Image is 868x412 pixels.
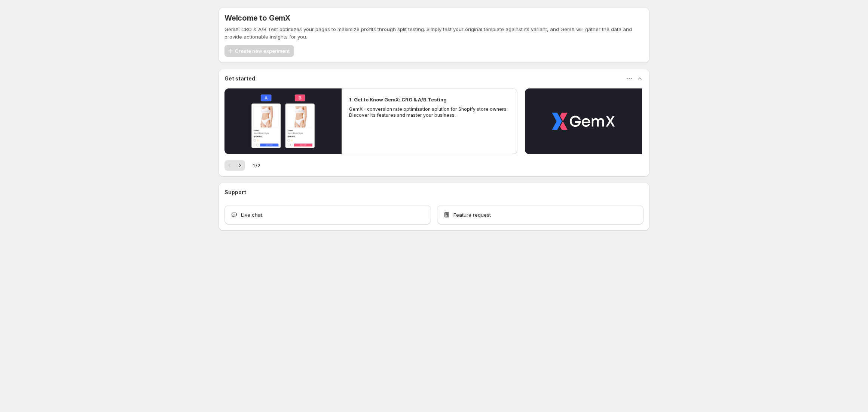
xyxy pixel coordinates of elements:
[241,211,262,219] span: Live chat
[224,88,342,154] button: Play video
[235,160,245,171] button: Next
[349,106,510,118] p: GemX - conversion rate optimization solution for Shopify store owners. Discover its features and ...
[224,160,245,171] nav: Pagination
[224,75,255,82] h3: Get started
[349,96,447,103] h2: 1. Get to Know GemX: CRO & A/B Testing
[253,162,260,169] span: 1 / 2
[453,211,491,219] span: Feature request
[224,25,644,40] p: GemX: CRO & A/B Test optimizes your pages to maximize profits through split testing. Simply test ...
[224,189,246,196] h3: Support
[525,88,642,154] button: Play video
[224,13,290,22] h5: Welcome to GemX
